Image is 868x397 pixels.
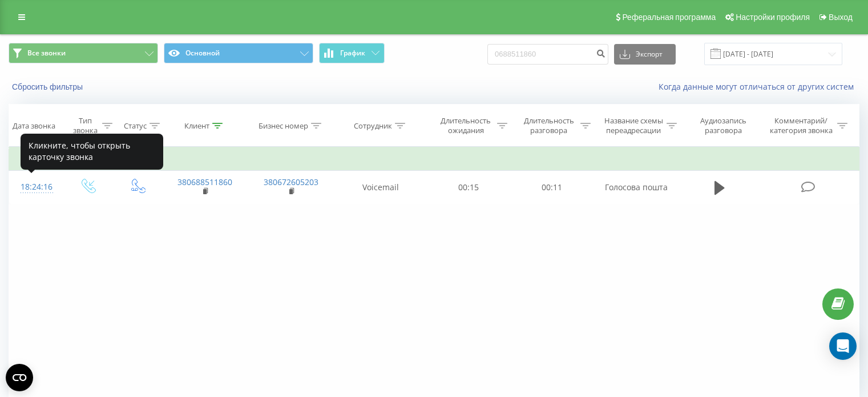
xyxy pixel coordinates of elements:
[829,332,857,360] div: Open Intercom Messenger
[354,121,392,131] div: Сотрудник
[9,43,158,63] button: Все звонки
[124,121,147,131] div: Статус
[21,134,163,170] div: Кликните, чтобы открыть карточку звонка
[829,13,853,22] span: Выход
[520,116,578,135] div: Длительность разговора
[614,44,676,65] button: Экспорт
[622,13,716,22] span: Реферальная программа
[6,364,33,391] button: Open CMP widget
[438,116,495,135] div: Длительность ожидания
[690,116,757,135] div: Аудиозапись разговора
[768,116,834,135] div: Комментарий/категория звонка
[427,171,510,204] td: 00:15
[21,176,51,198] div: 18:24:16
[184,121,209,131] div: Клиент
[736,13,810,22] span: Настройки профиля
[13,121,55,131] div: Дата звонка
[177,177,232,187] a: 380688511860
[604,116,664,135] div: Название схемы переадресации
[264,177,318,187] a: 380672605203
[259,121,308,131] div: Бизнес номер
[334,171,427,204] td: Voicemail
[9,148,859,171] td: Вчера
[510,171,593,204] td: 00:11
[164,43,313,63] button: Основной
[659,81,859,92] a: Когда данные могут отличаться от других систем
[9,82,88,92] button: Сбросить фильтры
[487,44,608,65] input: Поиск по номеру
[72,116,99,135] div: Тип звонка
[27,49,66,58] span: Все звонки
[340,49,365,57] span: График
[319,43,385,63] button: График
[593,171,679,204] td: Голосова пошта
